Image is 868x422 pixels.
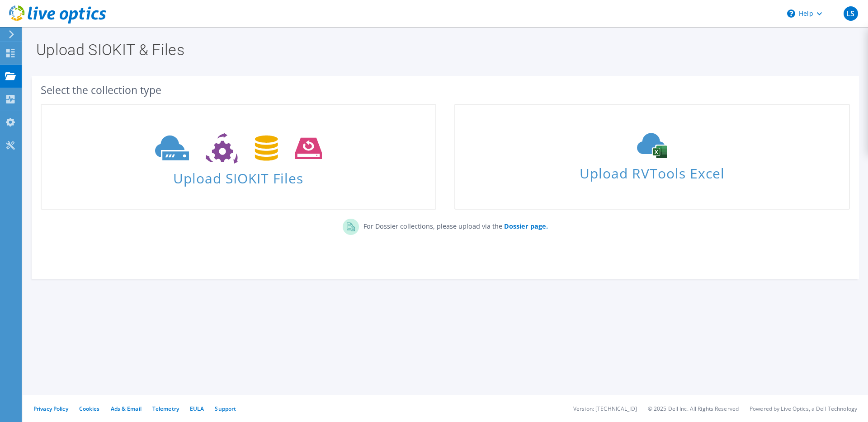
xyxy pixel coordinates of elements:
span: Upload RVTools Excel [455,161,849,181]
a: Dossier page. [502,222,548,230]
li: Version: [TECHNICAL_ID] [573,405,637,413]
li: Powered by Live Optics, a Dell Technology [750,405,857,413]
li: © 2025 Dell Inc. All Rights Reserved [648,405,739,413]
a: Upload SIOKIT Files [41,104,436,210]
a: EULA [190,405,204,413]
div: Select the collection type [41,85,850,95]
b: Dossier page. [504,222,548,230]
span: LS [844,6,858,21]
a: Privacy Policy [33,405,68,413]
a: Telemetry [152,405,179,413]
a: Cookies [79,405,100,413]
span: Upload SIOKIT Files [42,166,435,185]
a: Support [215,405,236,413]
a: Upload RVTools Excel [454,104,850,210]
svg: \n [787,9,795,18]
p: For Dossier collections, please upload via the [359,219,548,231]
h1: Upload SIOKIT & Files [36,42,850,57]
a: Ads & Email [111,405,142,413]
